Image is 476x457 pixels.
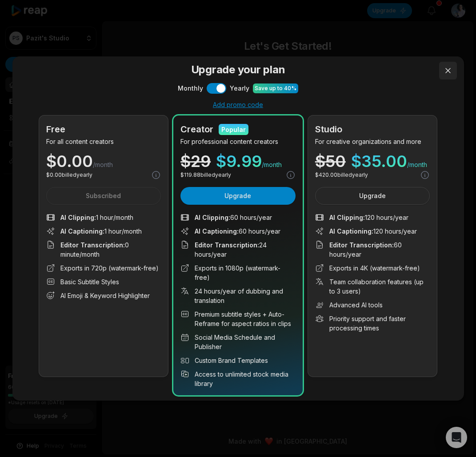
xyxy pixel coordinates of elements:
[60,213,133,222] span: 1 hour/month
[329,214,365,221] span: AI Clipping :
[329,241,394,249] span: Editor Transcription :
[46,153,93,169] span: $ 0.00
[195,240,296,259] span: 24 hours/year
[315,171,368,179] p: $ 420.00 billed yearly
[315,277,430,296] li: Team collaboration features (up to 3 users)
[262,160,282,169] span: /month
[60,214,96,221] span: AI Clipping :
[180,171,231,179] p: $ 119.88 billed yearly
[46,277,161,286] li: Basic Subtitle Styles
[329,227,417,236] span: 120 hours/year
[446,427,467,448] div: Open Intercom Messenger
[329,213,408,222] span: 120 hours/year
[195,227,280,236] span: 60 hours/year
[46,137,161,146] p: For all content creators
[216,153,262,169] span: $ 9.99
[20,101,457,109] div: Add promo code
[180,153,211,169] div: $ 29
[329,227,373,235] span: AI Captioning :
[407,160,427,169] span: /month
[180,356,296,365] li: Custom Brand Templates
[315,137,430,146] p: For creative organizations and more
[221,125,246,134] div: Popular
[180,286,296,305] li: 24 hours/year of dubbing and translation
[60,227,142,236] span: 1 hour/month
[195,227,239,235] span: AI Captioning :
[315,263,430,273] li: Exports in 4K (watermark-free)
[180,137,296,146] p: For professional content creators
[255,84,296,92] div: Save up to 40%
[180,370,296,388] li: Access to unlimited stock media library
[230,83,249,93] span: Yearly
[60,227,104,235] span: AI Captioning :
[195,214,230,221] span: AI Clipping :
[93,160,113,169] span: /month
[315,300,430,310] li: Advanced AI tools
[195,213,272,222] span: 60 hours/year
[180,123,213,136] h2: Creator
[195,241,259,249] span: Editor Transcription :
[180,333,296,351] li: Social Media Schedule and Publisher
[315,153,346,169] div: $ 50
[46,291,161,300] li: AI Emoji & Keyword Highlighter
[315,187,430,205] button: Upgrade
[351,153,407,169] span: $ 35.00
[180,187,296,205] button: Upgrade
[46,123,65,136] h2: Free
[180,263,296,282] li: Exports in 1080p (watermark-free)
[60,241,125,249] span: Editor Transcription :
[46,263,161,273] li: Exports in 720p (watermark-free)
[46,171,92,179] p: $ 0.00 billed yearly
[60,240,161,259] span: 0 minute/month
[178,83,203,93] span: Monthly
[315,314,430,333] li: Priority support and faster processing times
[20,62,457,78] h3: Upgrade your plan
[180,310,296,328] li: Premium subtitle styles + Auto-Reframe for aspect ratios in clips
[315,123,342,136] h2: Studio
[329,240,430,259] span: 60 hours/year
